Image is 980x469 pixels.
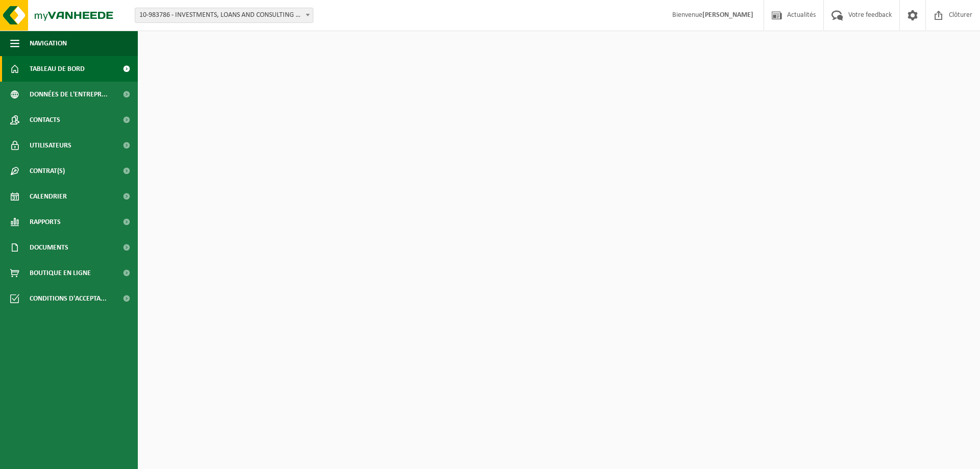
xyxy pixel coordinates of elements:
strong: [PERSON_NAME] [702,11,753,19]
span: Tableau de bord [30,56,85,82]
span: Calendrier [30,184,67,209]
span: Contacts [30,107,60,133]
span: Données de l'entrepr... [30,82,108,107]
span: Documents [30,235,68,260]
span: Rapports [30,209,61,235]
span: Navigation [30,31,67,56]
span: Conditions d'accepta... [30,286,107,311]
span: Boutique en ligne [30,260,91,286]
span: 10-983786 - INVESTMENTS, LOANS AND CONSULTING SA - TUBIZE [135,8,313,22]
span: Utilisateurs [30,133,71,158]
span: 10-983786 - INVESTMENTS, LOANS AND CONSULTING SA - TUBIZE [135,8,313,23]
span: Contrat(s) [30,158,65,184]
